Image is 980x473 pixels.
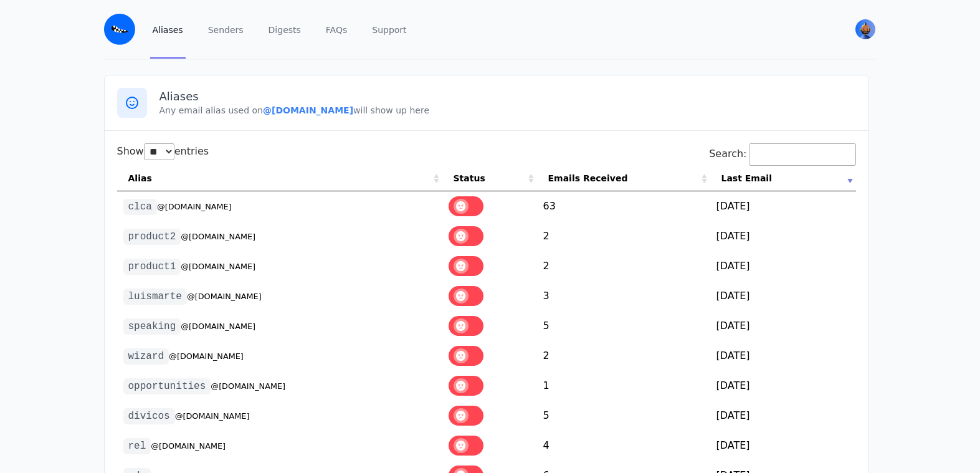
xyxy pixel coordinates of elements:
td: 4 [537,431,710,461]
td: [DATE] [710,221,856,251]
code: wizard [123,348,169,365]
td: [DATE] [710,401,856,431]
code: luismarte [123,289,187,305]
td: 5 [537,401,710,431]
code: speaking [123,318,181,335]
code: clca [123,199,157,215]
small: @[DOMAIN_NAME] [181,232,255,241]
code: rel [123,438,151,454]
td: 3 [537,281,710,311]
code: product2 [123,229,181,245]
small: @[DOMAIN_NAME] [181,322,255,331]
img: Sherry's Avatar [855,19,875,39]
td: 5 [537,311,710,341]
button: User menu [854,18,877,41]
td: [DATE] [710,191,856,221]
small: @[DOMAIN_NAME] [211,381,285,391]
td: 2 [537,251,710,281]
td: 63 [537,191,710,221]
small: @[DOMAIN_NAME] [169,351,244,361]
td: 1 [537,371,710,401]
td: [DATE] [710,431,856,461]
th: Alias: activate to sort column ascending [117,166,442,191]
p: Any email alias used on will show up here [159,104,856,117]
td: 2 [537,341,710,371]
b: @[DOMAIN_NAME] [263,105,353,115]
small: @[DOMAIN_NAME] [175,411,250,421]
td: [DATE] [710,371,856,401]
th: Status: activate to sort column ascending [442,166,537,191]
small: @[DOMAIN_NAME] [187,292,262,301]
code: product1 [123,259,181,275]
select: Showentries [144,143,174,160]
h3: Aliases [159,89,856,104]
label: Search: [709,148,855,160]
small: @[DOMAIN_NAME] [151,441,226,451]
td: [DATE] [710,311,856,341]
img: Email Monster [104,14,135,45]
input: Search: [749,143,856,166]
td: [DATE] [710,281,856,311]
code: divicos [123,408,175,424]
td: [DATE] [710,341,856,371]
th: Last Email: activate to sort column ascending [710,166,856,191]
small: @[DOMAIN_NAME] [181,262,255,271]
small: @[DOMAIN_NAME] [157,202,232,211]
code: opportunities [123,378,211,394]
th: Emails Received: activate to sort column ascending [537,166,710,191]
td: [DATE] [710,251,856,281]
td: 2 [537,221,710,251]
label: Show entries [117,145,209,157]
